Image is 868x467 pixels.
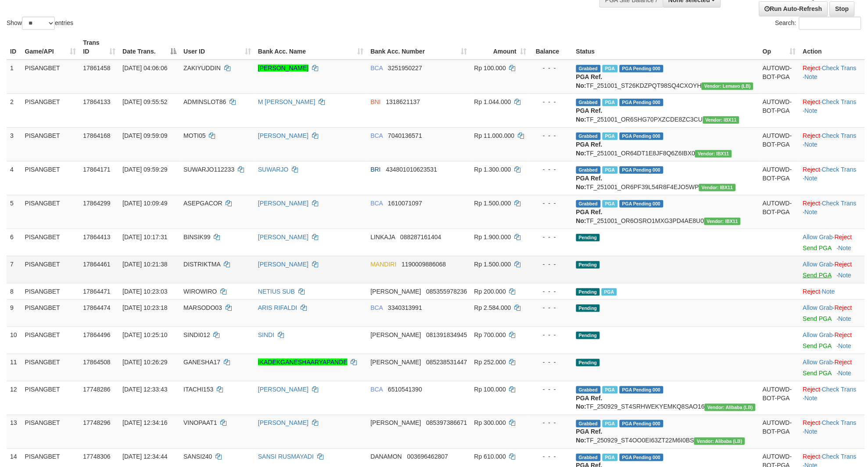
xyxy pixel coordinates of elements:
[803,386,821,393] a: Reject
[122,453,167,460] span: [DATE] 12:34:44
[803,370,832,377] a: Send PGA
[803,261,833,268] a: Allow Grab
[474,304,511,311] span: Rp 2.584.000
[805,73,818,80] a: Note
[800,299,865,327] td: ·
[7,299,22,327] td: 9
[122,304,167,311] span: [DATE] 10:23:18
[533,199,569,208] div: - - -
[803,166,821,173] a: Reject
[573,195,759,229] td: TF_251001_OR6OSRO1MXG3PD4AE8U0
[759,195,800,229] td: AUTOWD-BOT-PGA
[388,386,422,393] span: Copy 6510541390 to clipboard
[83,233,110,241] span: 17864413
[371,304,383,311] span: BCA
[426,331,467,338] span: Copy 081391834945 to clipboard
[474,233,511,241] span: Rp 1.900.000
[183,65,221,72] span: ZAKIYUDDIN
[533,64,569,72] div: - - -
[835,359,852,366] a: Reject
[22,17,55,30] select: Showentries
[371,288,421,295] span: [PERSON_NAME]
[620,200,664,208] span: PGA Pending
[183,420,217,427] span: VINOPAAT1
[83,359,110,366] span: 17864508
[388,65,422,72] span: Copy 3251950227 to clipboard
[759,381,800,415] td: AUTOWD-BOT-PGA
[830,1,855,16] a: Stop
[533,131,569,140] div: - - -
[759,93,800,127] td: AUTOWD-BOT-PGA
[474,166,511,173] span: Rp 1.300.000
[800,161,865,195] td: · ·
[183,233,210,241] span: BINSIK99
[258,65,308,72] a: [PERSON_NAME]
[803,359,835,366] span: ·
[573,161,759,195] td: TF_251001_OR6PF39L54R8F4EJO5WP
[603,166,618,174] span: Marked by avkvina
[800,256,865,283] td: ·
[83,288,110,295] span: 17864471
[258,233,308,241] a: [PERSON_NAME]
[83,453,110,460] span: 17748306
[258,288,295,295] a: NETIUS SUB
[122,166,167,173] span: [DATE] 09:59:29
[22,195,80,229] td: PISANGBET
[800,60,865,94] td: · ·
[620,386,664,394] span: PGA Pending
[7,195,22,229] td: 5
[258,132,308,139] a: [PERSON_NAME]
[803,342,832,349] a: Send PGA
[576,200,601,208] span: Grabbed
[533,97,569,106] div: - - -
[803,331,835,338] span: ·
[822,132,857,139] a: Check Trans
[22,229,80,256] td: PISANGBET
[471,35,530,60] th: Amount: activate to sort column ascending
[474,261,511,268] span: Rp 1.500.000
[800,327,865,354] td: ·
[800,354,865,381] td: ·
[803,331,833,338] a: Allow Grab
[602,288,617,296] span: Marked by avkrizkynain
[822,65,857,72] a: Check Trans
[533,165,569,174] div: - - -
[371,420,421,427] span: [PERSON_NAME]
[474,420,506,427] span: Rp 300.000
[371,132,383,139] span: BCA
[573,415,759,449] td: TF_250929_ST4OO0EI63ZT22M6I0BS
[576,73,603,89] b: PGA Ref. No:
[7,35,22,60] th: ID
[7,17,73,30] label: Show entries
[800,229,865,256] td: ·
[576,288,600,296] span: Pending
[258,453,314,460] a: SANSI RUSMAYADI
[388,132,422,139] span: Copy 7040136571 to clipboard
[122,386,167,393] span: [DATE] 12:33:43
[83,386,110,393] span: 17748286
[835,261,852,268] a: Reject
[803,98,821,105] a: Reject
[704,218,741,225] span: Vendor URL: https://order6.1velocity.biz
[803,315,832,322] a: Send PGA
[803,261,835,268] span: ·
[83,420,110,427] span: 17748296
[822,98,857,105] a: Check Trans
[258,420,308,427] a: [PERSON_NAME]
[803,132,821,139] a: Reject
[576,175,603,190] b: PGA Ref. No:
[576,65,601,72] span: Grabbed
[22,327,80,354] td: PISANGBET
[183,453,212,460] span: SANSI240
[183,304,222,311] span: MARSODO03
[83,304,110,311] span: 17864474
[573,127,759,161] td: TF_251001_OR64DT1E8JF8Q6Z6IBX0
[533,453,569,461] div: - - -
[573,60,759,94] td: TF_251001_ST26KDZPQT98SQ4CXOYH
[576,428,603,444] b: PGA Ref. No:
[474,453,506,460] span: Rp 610.000
[7,229,22,256] td: 6
[805,208,818,216] a: Note
[803,200,821,207] a: Reject
[799,17,861,30] input: Search:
